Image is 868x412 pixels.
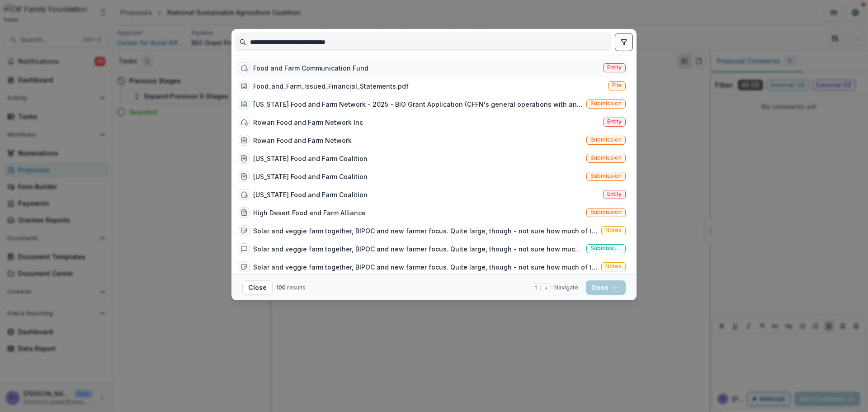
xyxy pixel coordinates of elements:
div: [US_STATE] Food and Farm Coalition [253,190,368,199]
span: Submission [590,173,622,179]
span: Submission comment [590,245,622,251]
div: Solar and veggie farm together, BIPOC and new farmer focus. Quite large, though - not sure how mu... [253,244,583,254]
span: Entity [607,118,622,125]
div: [US_STATE] Food and Farm Coalition [253,172,368,181]
div: Food_and_Farm_Issued_Financial_Statements.pdf [253,81,409,91]
span: Notes [605,227,622,233]
div: Solar and veggie farm together, BIPOC and new farmer focus. Quite large, though - not sure how mu... [253,226,598,236]
span: Submission [590,100,622,107]
div: Food and Farm Communication Fund [253,63,368,73]
button: Open [586,280,626,295]
span: 100 [276,284,286,291]
span: Submission [590,137,622,143]
div: High Desert Food and Farm Alliance [253,208,366,218]
div: Rowan Food and Farm Network Inc [253,118,363,127]
button: Close [242,280,273,295]
span: Navigate [554,284,578,292]
span: Entity [607,191,622,197]
span: Entity [607,64,622,71]
span: Submission [590,209,622,215]
div: Solar and veggie farm together, BIPOC and new farmer focus. Quite large, though - not sure how mu... [253,262,598,272]
div: [US_STATE] Food and Farm Coalition [253,154,368,163]
span: File [612,82,622,89]
button: toggle filters [615,33,633,51]
div: Rowan Food and Farm Network [253,136,352,145]
span: Submission [590,155,622,161]
div: [US_STATE] Food and Farm Network - 2025 - BIO Grant Application (CFFN's general operations with a... [253,99,583,109]
span: results [287,284,306,291]
span: Notes [605,263,622,270]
